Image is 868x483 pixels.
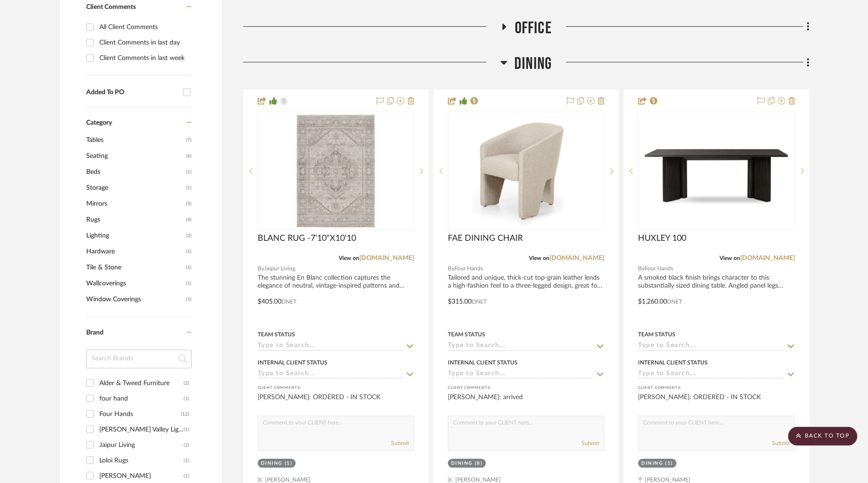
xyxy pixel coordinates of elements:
span: Storage [86,180,184,196]
span: Window Coverings [86,291,184,307]
button: Submit [772,439,790,447]
span: Rugs [86,212,184,228]
div: four hand [99,391,184,406]
a: [DOMAIN_NAME] [740,255,795,261]
span: Tables [86,132,184,148]
a: [DOMAIN_NAME] [549,255,604,261]
span: View on [720,255,740,261]
div: Client Comments in last week [99,51,189,66]
div: Team Status [638,330,675,339]
span: (7) [186,133,192,148]
span: Office [514,18,551,38]
div: (2) [184,376,189,391]
span: Lighting [86,228,184,244]
div: (12) [181,407,189,422]
span: (5) [186,196,192,211]
div: [PERSON_NAME]: ORDERED - IN STOCK [638,393,794,411]
div: (1) [665,460,673,467]
span: Seating [86,148,184,164]
div: DINING [641,460,663,467]
span: FAE DINING CHAIR [448,233,523,244]
div: (8) [475,460,483,467]
span: (6) [186,149,192,163]
span: View on [339,255,359,261]
span: (4) [186,212,192,227]
div: Internal Client Status [448,358,518,367]
span: DINING [514,54,552,74]
a: [DOMAIN_NAME] [359,255,414,261]
input: Search Brands [86,349,192,368]
span: (2) [186,228,192,243]
div: Added To PO [86,89,178,97]
div: Four Hands [99,407,181,422]
input: Type to Search… [638,342,783,351]
div: [PERSON_NAME]: ORDERED - IN STOCK [258,393,414,411]
div: (1) [285,460,293,467]
div: Loloi Rugs [99,453,184,468]
input: Type to Search… [258,370,403,379]
input: Type to Search… [638,370,783,379]
span: Brand [86,329,104,336]
button: Submit [581,439,599,447]
span: Tile & Stone [86,260,184,275]
span: Jaipur Living [264,264,295,273]
span: (1) [186,276,192,291]
div: (2) [184,438,189,453]
div: All Client Comments [99,20,189,35]
input: Type to Search… [448,342,593,351]
div: 0 [448,112,604,230]
span: (1) [186,244,192,259]
span: Beds [86,164,184,180]
span: Wallcoverings [86,275,184,291]
span: Client Comments [86,4,136,10]
span: View on [529,255,549,261]
div: Team Status [258,330,295,339]
input: Type to Search… [258,342,403,351]
div: (1) [184,422,189,437]
span: Four Hands [645,264,673,273]
span: (1) [186,164,192,179]
img: FAE DINING CHAIR [472,112,580,230]
div: Jaipur Living [99,438,184,453]
span: HUXLEY 100 [638,233,686,244]
div: Client Comments in last day [99,35,189,50]
span: By [638,264,645,273]
span: By [448,264,454,273]
span: Hardware [86,244,184,260]
div: [PERSON_NAME]: arrived [448,393,604,411]
span: (1) [186,292,192,307]
span: Mirrors [86,196,184,212]
div: Alder & Tweed Furniture [99,376,184,391]
span: (1) [186,260,192,275]
scroll-to-top-button: BACK TO TOP [788,427,857,446]
span: BLANC RUG -7'10"X10'10 [258,233,356,244]
div: (1) [184,453,189,468]
img: HUXLEY 100 [639,127,794,215]
div: Internal Client Status [638,358,708,367]
span: Category [86,119,112,127]
span: Four Hands [454,264,483,273]
div: Internal Client Status [258,358,327,367]
span: (1) [186,180,192,195]
div: (1) [184,391,189,406]
div: DINING [261,460,282,467]
div: [PERSON_NAME] Valley Lighting [99,422,184,437]
div: DINING [451,460,473,467]
button: Submit [391,439,409,447]
input: Type to Search… [448,370,593,379]
div: Team Status [448,330,485,339]
img: BLANC RUG -7'10"X10'10 [262,112,409,230]
span: By [258,264,264,273]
